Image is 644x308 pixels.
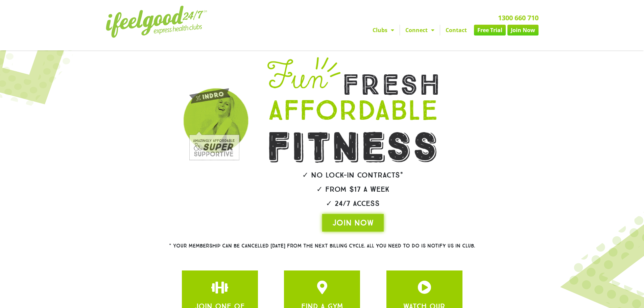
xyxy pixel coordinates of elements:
a: Join Now [507,25,539,35]
a: JOIN ONE OF OUR CLUBS [213,281,226,294]
a: JOIN ONE OF OUR CLUBS [418,281,431,294]
a: JOIN ONE OF OUR CLUBS [315,281,329,294]
span: JOIN NOW [332,217,374,228]
a: Connect [400,25,440,35]
a: Free Trial [474,25,506,35]
a: 1300 660 710 [498,13,539,22]
h2: ✓ From $17 a week [248,186,457,193]
h2: ✓ No lock-in contracts* [248,171,457,179]
a: Clubs [367,25,400,35]
a: JOIN NOW [322,214,384,232]
h2: * Your membership can be cancelled [DATE] from the next billing cycle. All you need to do is noti... [145,243,500,248]
a: Contact [440,25,472,35]
h2: ✓ 24/7 Access [248,200,457,207]
nav: Menu [260,25,539,35]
